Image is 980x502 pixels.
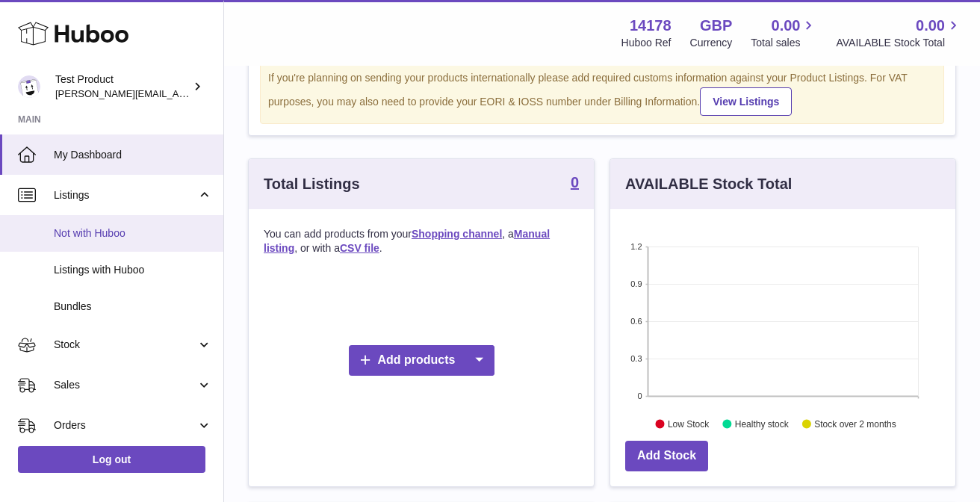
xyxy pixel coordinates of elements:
[916,16,945,36] span: 0.00
[625,441,708,471] a: Add Stock
[630,242,642,251] text: 1.2
[751,36,817,50] span: Total sales
[621,36,672,50] div: Huboo Ref
[630,279,642,288] text: 0.9
[751,16,817,50] a: 0.00 Total sales
[630,317,642,326] text: 0.6
[412,228,502,240] a: Shopping channel
[668,418,710,429] text: Low Stock
[54,188,196,202] span: Listings
[54,263,212,277] span: Listings with Huboo
[264,228,550,254] a: Manual listing
[54,300,212,314] span: Bundles
[55,87,379,99] span: [PERSON_NAME][EMAIL_ADDRESS][PERSON_NAME][DOMAIN_NAME]
[54,378,196,392] span: Sales
[690,36,733,50] div: Currency
[264,227,579,255] p: You can add products from your , a , or with a .
[55,72,190,101] div: Test Product
[268,71,936,116] div: If you're planning on sending your products internationally please add required customs informati...
[630,354,642,363] text: 0.3
[54,148,212,162] span: My Dashboard
[836,36,962,50] span: AVAILABLE Stock Total
[349,345,494,376] a: Add products
[18,75,40,98] img: emily.kerr@huboo.com
[54,338,196,352] span: Stock
[836,16,962,50] a: 0.00 AVAILABLE Stock Total
[571,175,579,190] strong: 0
[735,418,790,429] text: Healthy stock
[814,418,896,429] text: Stock over 2 months
[264,174,360,194] h3: Total Listings
[637,391,642,400] text: 0
[571,175,579,193] a: 0
[340,242,379,254] a: CSV file
[700,16,732,36] strong: GBP
[18,446,205,473] a: Log out
[54,226,212,241] span: Not with Huboo
[700,87,792,116] a: View Listings
[772,16,801,36] span: 0.00
[625,174,792,194] h3: AVAILABLE Stock Total
[630,16,672,36] strong: 14178
[54,418,196,433] span: Orders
